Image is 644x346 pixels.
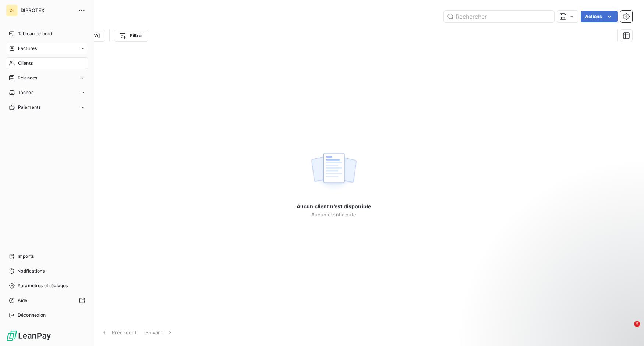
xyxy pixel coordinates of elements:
[581,11,618,22] button: Actions
[6,295,88,306] a: Aide
[444,11,554,22] input: Rechercher
[18,297,28,304] span: Aide
[18,30,52,37] span: Tableau de bord
[18,60,33,66] span: Clients
[311,212,356,217] span: Aucun client ajouté
[619,321,637,339] iframe: Intercom live chat
[18,104,40,111] span: Paiements
[18,75,37,81] span: Relances
[114,30,148,42] button: Filtrer
[18,253,34,260] span: Imports
[17,268,45,274] span: Notifications
[310,149,357,194] img: empty state
[6,4,18,16] div: DI
[634,321,640,327] span: 2
[18,89,33,96] span: Tâches
[96,325,141,340] button: Précédent
[18,45,37,52] span: Factures
[18,312,46,318] span: Déconnexion
[21,7,74,13] span: DIPROTEX
[297,203,371,210] span: Aucun client n’est disponible
[18,282,68,289] span: Paramètres et réglages
[6,330,52,342] img: Logo LeanPay
[141,325,178,340] button: Suivant
[497,275,644,326] iframe: Intercom notifications message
